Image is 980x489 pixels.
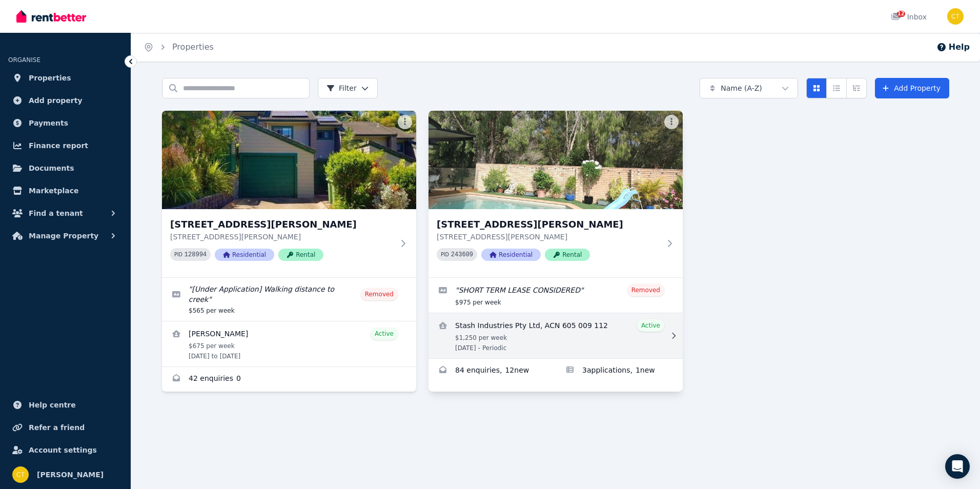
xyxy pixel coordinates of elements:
[428,313,683,358] a: View details for Stash Industries Pty Ltd, ACN 605 009 112
[398,115,412,129] button: More options
[8,395,122,415] a: Help centre
[947,8,964,25] img: Clare Thomas
[428,359,556,383] a: Enquiries for 22 Cannon Drive, Currumbin Waters
[170,232,394,242] p: [STREET_ADDRESS][PERSON_NAME]
[16,9,86,24] img: RentBetter
[326,83,357,93] span: Filter
[29,207,83,219] span: Find a tenant
[162,111,416,209] img: 14/71 Mitchell Avenue, Currumbin
[8,90,122,111] a: Add property
[174,252,182,257] small: PID
[936,41,970,53] button: Help
[875,78,949,98] a: Add Property
[437,217,660,232] h3: [STREET_ADDRESS][PERSON_NAME]
[29,94,83,107] span: Add property
[451,251,473,258] code: 243609
[162,278,416,321] a: Edit listing: [Under Application] Walking distance to creek
[721,83,762,93] span: Name (A-Z)
[29,72,71,84] span: Properties
[826,78,847,98] button: Compact list view
[700,78,798,98] button: Name (A-Z)
[29,230,98,242] span: Manage Property
[437,232,660,242] p: [STREET_ADDRESS][PERSON_NAME]
[318,78,378,98] button: Filter
[8,440,122,460] a: Account settings
[29,139,88,152] span: Finance report
[8,56,40,64] span: ORGANISE
[12,466,29,483] img: Clare Thomas
[29,444,97,456] span: Account settings
[8,158,122,178] a: Documents
[29,399,76,411] span: Help centre
[131,33,226,62] nav: Breadcrumb
[29,185,78,197] span: Marketplace
[8,226,122,246] button: Manage Property
[162,367,416,392] a: Enquiries for 14/71 Mitchell Avenue, Currumbin
[441,252,449,257] small: PID
[8,68,122,88] a: Properties
[170,217,394,232] h3: [STREET_ADDRESS][PERSON_NAME]
[897,11,905,17] span: 12
[428,111,683,209] img: 22 Cannon Drive, Currumbin Waters
[846,78,867,98] button: Expanded list view
[29,117,68,129] span: Payments
[806,78,867,98] div: View options
[891,12,927,22] div: Inbox
[29,421,85,434] span: Refer a friend
[8,203,122,223] button: Find a tenant
[428,111,683,277] a: 22 Cannon Drive, Currumbin Waters[STREET_ADDRESS][PERSON_NAME][STREET_ADDRESS][PERSON_NAME]PID 24...
[806,78,827,98] button: Card view
[664,115,679,129] button: More options
[8,113,122,133] a: Payments
[172,42,214,52] a: Properties
[215,249,274,261] span: Residential
[162,321,416,366] a: View details for Emily Rowe
[481,249,541,261] span: Residential
[185,251,207,258] code: 128994
[945,454,970,479] div: Open Intercom Messenger
[29,162,74,174] span: Documents
[545,249,590,261] span: Rental
[8,180,122,201] a: Marketplace
[556,359,683,383] a: Applications for 22 Cannon Drive, Currumbin Waters
[8,417,122,438] a: Refer a friend
[428,278,683,313] a: Edit listing: SHORT TERM LEASE CONSIDERED
[37,468,104,481] span: [PERSON_NAME]
[8,135,122,156] a: Finance report
[278,249,323,261] span: Rental
[162,111,416,277] a: 14/71 Mitchell Avenue, Currumbin[STREET_ADDRESS][PERSON_NAME][STREET_ADDRESS][PERSON_NAME]PID 128...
